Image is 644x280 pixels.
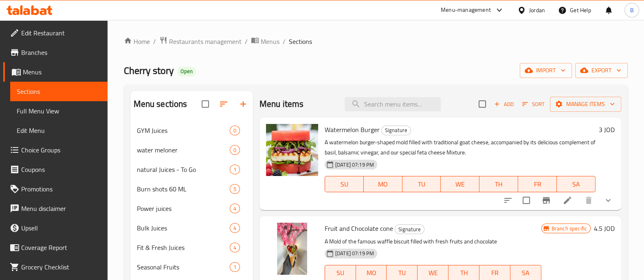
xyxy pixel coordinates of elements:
[230,204,240,213] div: items
[289,37,312,46] span: Sections
[153,37,156,46] li: /
[230,243,240,252] div: items
[381,126,411,135] div: Signature
[579,191,598,210] button: delete
[520,98,547,111] button: Sort
[230,165,240,174] div: items
[230,262,240,272] div: items
[402,176,441,192] button: TU
[325,237,541,247] p: A Mold of the famous waffle biscuit filled with fresh fruits and chocolate
[603,195,613,205] svg: Show Choices
[137,204,230,213] span: Power juices
[10,121,108,140] a: Edit Menu
[230,145,240,155] div: items
[3,160,108,179] a: Coupons
[137,223,230,233] div: Bulk Juices
[479,176,518,192] button: TH
[230,126,240,135] div: items
[483,267,507,279] span: FR
[325,137,596,158] p: A watermelon burger-shaped mold filled with traditional goat cheese, accompanied by its delicious...
[130,160,253,179] div: natural Juices - To Go1
[452,267,476,279] span: TH
[130,238,253,257] div: Fit & Fresh Juices4
[557,176,596,192] button: SA
[21,165,101,174] span: Coupons
[251,36,279,47] a: Menus
[130,257,253,277] div: Seasonal Fruits1
[21,145,101,155] span: Choice Groups
[444,178,476,190] span: WE
[364,176,402,192] button: MO
[137,145,230,155] div: water meloner
[230,224,240,232] span: 4
[575,63,628,78] button: export
[3,179,108,199] a: Promotions
[230,146,240,154] span: 0
[474,96,491,113] span: Select section
[332,250,377,257] span: [DATE] 07:19 PM
[332,161,377,169] span: [DATE] 07:19 PM
[441,176,479,192] button: WE
[521,178,554,190] span: FR
[556,99,615,109] span: Manage items
[520,63,572,78] button: import
[230,205,240,213] span: 4
[259,98,304,110] h2: Menu items
[21,204,101,213] span: Menu disclaimer
[23,67,101,77] span: Menus
[518,176,557,192] button: FR
[406,178,438,190] span: TU
[3,257,108,277] a: Grocery Checklist
[526,65,565,76] span: import
[3,238,108,257] a: Coverage Report
[594,223,615,234] h6: 4.5 JOD
[261,37,279,46] span: Menus
[130,179,253,199] div: Burn shots 60 ML5
[325,124,380,136] span: Watermelon Burger
[17,126,101,135] span: Edit Menu
[137,262,230,272] span: Seasonal Fruits
[328,267,353,279] span: SU
[441,5,491,15] div: Menu-management
[3,43,108,62] a: Branches
[3,140,108,160] a: Choice Groups
[367,178,399,190] span: MO
[266,124,318,176] img: Watermelon Burger
[230,166,240,174] span: 1
[197,96,214,113] span: Select all sections
[21,243,101,252] span: Coverage Report
[214,94,233,114] span: Sort sections
[266,223,318,275] img: Fruit and Chocolate cone
[124,36,628,47] nav: breadcrumb
[522,100,545,109] span: Sort
[529,6,545,15] div: Jordan
[536,191,556,210] button: Branch-specific-item
[21,48,101,57] span: Branches
[3,23,108,43] a: Edit Restaurant
[159,36,242,47] a: Restaurants management
[137,184,230,194] span: Burn shots 60 ML
[328,178,360,190] span: SU
[137,165,230,174] span: natural Juices - To Go
[325,222,393,234] span: Fruit and Chocolate cone
[395,225,424,234] span: Signature
[491,98,517,111] span: Add item
[560,178,592,190] span: SA
[130,199,253,218] div: Power juices4
[17,106,101,116] span: Full Menu View
[493,100,515,109] span: Add
[21,184,101,194] span: Promotions
[548,225,590,232] span: Branch specific
[21,28,101,38] span: Edit Restaurant
[598,191,618,210] button: show more
[124,37,150,46] a: Home
[245,37,248,46] li: /
[130,218,253,238] div: Bulk Juices4
[582,65,621,76] span: export
[230,244,240,252] span: 4
[483,178,515,190] span: TH
[498,191,518,210] button: sort-choices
